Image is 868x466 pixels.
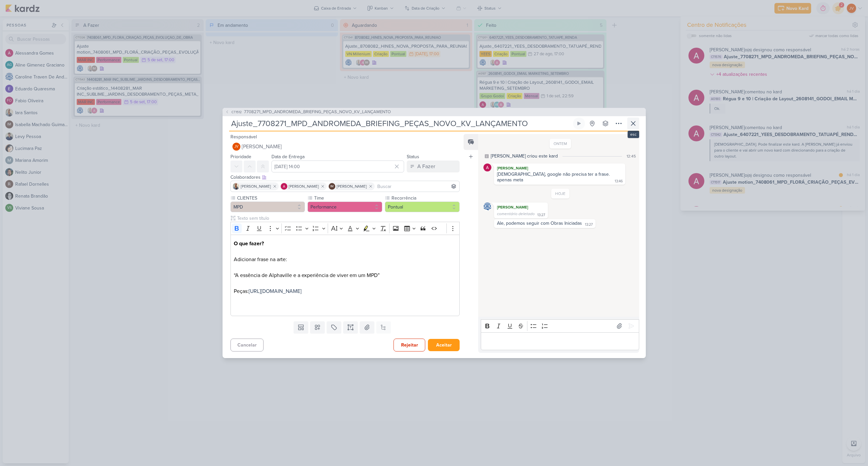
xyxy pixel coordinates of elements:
button: MPD [230,202,305,212]
div: 13:27 [585,222,593,227]
button: A Fazer [407,161,460,172]
label: Data de Entrega [271,154,305,160]
input: Texto sem título [236,215,460,222]
input: Select a date [271,161,404,172]
div: [PERSON_NAME] [495,165,624,171]
button: CT1512 7708271_MPD_ANDROMEDA_BRIEFING_PEÇAS_NOVO_KV_LANÇAMENTO [225,109,391,116]
label: Status [407,154,419,160]
div: [DEMOGRAPHIC_DATA], google não precisa ter a frase. apenas meta [497,171,611,183]
button: Cancelar [230,339,264,351]
span: comentário deletado [497,211,535,216]
button: Pontual [385,202,460,212]
button: Aceitar [428,339,460,351]
span: [PERSON_NAME] [242,143,282,151]
img: Alessandra Gomes [483,163,491,171]
div: Editor editing area: main [481,332,639,350]
div: Ligar relógio [576,121,582,126]
div: 13:27 [537,212,545,218]
img: Iara Santos [233,183,239,190]
div: Joney Viana [232,143,240,151]
img: Alessandra Gomes [281,183,287,190]
div: esc [628,131,639,138]
input: Kard Sem Título [229,117,572,129]
input: Buscar [376,182,458,190]
span: [PERSON_NAME] [337,183,367,189]
label: Recorrência [391,195,460,202]
p: Adicionar frase na arte: “A essência de Alphaville e a experiência de viver em um MPD” Peças: [234,240,456,311]
p: IM [330,185,334,188]
img: Caroline Traven De Andrade [483,203,491,210]
label: CLIENTES [236,195,305,202]
span: CT1512 [230,110,243,115]
button: JV [PERSON_NAME] [230,141,460,153]
button: Rejeitar [393,339,425,351]
p: JV [234,145,238,149]
a: [URL][DOMAIN_NAME] [249,288,302,295]
button: Performance [308,202,382,212]
div: [PERSON_NAME] criou este kard [491,153,558,160]
label: Time [313,195,382,202]
div: 12:45 [627,153,636,159]
span: [PERSON_NAME] [289,183,319,189]
div: [PERSON_NAME] [495,204,547,210]
label: Prioridade [230,154,251,160]
div: Ale, podemos seguir com Obras Iniciadas [497,220,582,226]
span: 7708271_MPD_ANDROMEDA_BRIEFING_PEÇAS_NOVO_KV_LANÇAMENTO [244,109,391,116]
div: A Fazer [417,163,435,170]
span: [PERSON_NAME] [241,183,271,189]
div: Isabella Machado Guimarães [329,183,335,190]
div: Editor toolbar [481,319,639,332]
div: 13:46 [615,179,623,184]
label: Responsável [230,134,257,140]
div: Colaboradores [230,174,460,181]
div: Editor toolbar [230,222,460,235]
strong: O que fazer? [234,240,264,247]
div: Editor editing area: main [230,235,460,316]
